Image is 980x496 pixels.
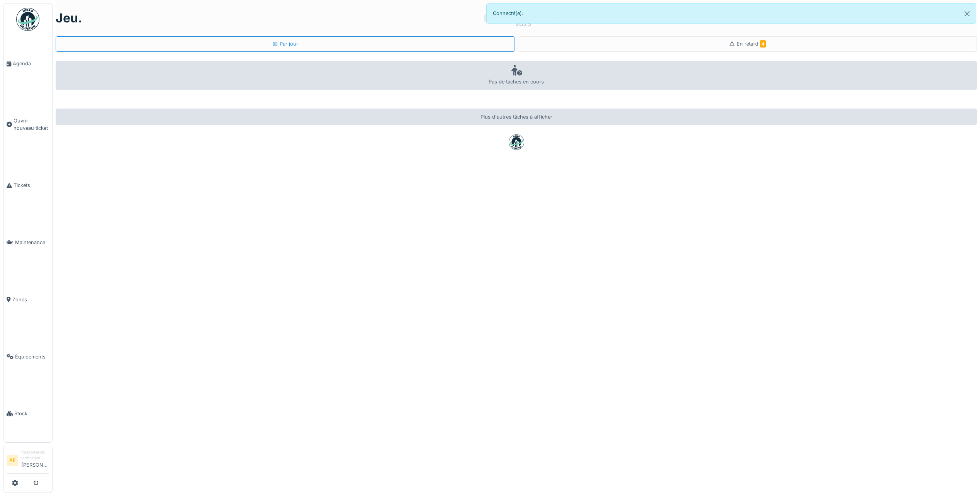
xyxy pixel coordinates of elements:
[56,11,82,25] h1: jeu.
[509,134,524,150] img: badge-BVDL4wpA.svg
[7,455,18,466] li: AF
[3,271,52,328] a: Zones
[16,8,39,31] img: Badge_color-CXgf-gQk.svg
[56,109,977,125] div: Plus d'autres tâches à afficher
[515,19,531,29] div: 2025
[21,449,49,461] div: Responsable technicien
[3,157,52,214] a: Tickets
[12,296,49,303] span: Zones
[13,60,49,67] span: Agenda
[3,92,52,157] a: Ouvrir nouveau ticket
[3,214,52,271] a: Maintenance
[15,239,49,246] span: Maintenance
[958,3,976,24] button: Close
[3,385,52,442] a: Stock
[3,328,52,385] a: Équipements
[3,35,52,92] a: Agenda
[14,117,49,132] span: Ouvrir nouveau ticket
[56,61,977,90] div: Pas de tâches en cours
[21,449,49,472] li: [PERSON_NAME]
[7,449,49,474] a: AF Responsable technicien[PERSON_NAME]
[272,40,298,48] div: Par jour
[15,353,49,360] span: Équipements
[760,40,766,48] span: 4
[737,41,766,47] span: En retard
[486,3,977,24] div: Connecté(e).
[14,182,49,189] span: Tickets
[14,410,49,417] span: Stock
